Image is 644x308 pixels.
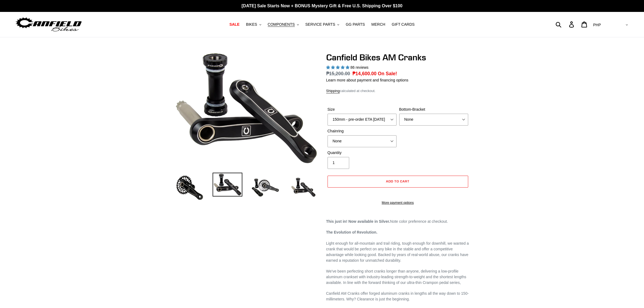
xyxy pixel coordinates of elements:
[326,241,470,263] p: Light enough for all-mountain and trail riding, tough enough for downhill, we wanted a crank that...
[328,150,397,156] label: Quantity
[326,291,470,302] p: Canfield AM Cranks offer forged aluminum cranks in lengths all the way down to 150-millimeters. W...
[326,219,390,224] strong: This just in! Now available in Silver.
[326,268,470,286] p: We've been perfecting short cranks longer than anyone, delivering a low-profile aluminum crankset...
[326,89,340,93] a: Shipping
[288,173,318,202] img: Load image into Gallery viewer, CANFIELD-AM_DH-CRANKS
[229,22,239,27] span: SALE
[369,21,388,28] a: MERCH
[227,21,242,28] a: SALE
[346,22,365,27] span: GG PARTS
[326,78,408,82] a: Learn more about payment and financing options
[246,22,257,27] span: BIKES
[326,65,351,70] span: 4.97 stars
[371,22,385,27] span: MERCH
[328,128,397,134] label: Chainring
[305,22,335,27] span: SERVICE PARTS
[175,173,204,202] img: Load image into Gallery viewer, Canfield Bikes AM Cranks
[250,173,280,202] img: Load image into Gallery viewer, Canfield Bikes AM Cranks
[559,18,572,30] input: Search
[350,65,368,70] span: 86 reviews
[326,219,470,224] p: Note color preference at checkout.
[328,107,397,112] label: Size
[326,71,350,76] s: ₱15,200.00
[328,176,468,188] button: Add to cart
[326,88,470,94] div: calculated at checkout.
[303,21,342,28] button: SERVICE PARTS
[352,71,377,76] span: ₱14,600.00
[15,16,82,33] img: Canfield Bikes
[328,200,468,205] a: More payment options
[399,107,468,112] label: Bottom-Bracket
[386,179,409,183] span: Add to cart
[213,173,242,196] img: Load image into Gallery viewer, Canfield Cranks
[268,22,295,27] span: COMPONENTS
[326,230,378,234] strong: The Evolution of Revolution.
[326,52,470,63] h1: Canfield Bikes AM Cranks
[378,70,397,77] span: On Sale!
[243,21,264,28] button: BIKES
[343,21,368,28] a: GG PARTS
[389,21,417,28] a: GIFT CARDS
[265,21,302,28] button: COMPONENTS
[392,22,415,27] span: GIFT CARDS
